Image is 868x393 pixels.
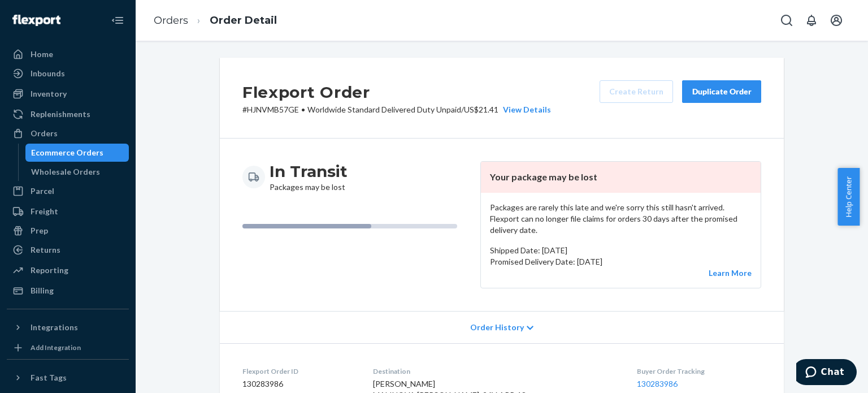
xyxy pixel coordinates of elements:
[106,9,129,32] button: Close Navigation
[7,282,129,300] a: Billing
[7,318,129,336] button: Integrations
[7,85,129,103] a: Inventory
[270,161,348,182] h3: In Transit
[31,206,58,217] div: Freight
[31,225,48,236] div: Prep
[498,104,551,115] button: View Details
[31,88,67,100] div: Inventory
[7,222,129,240] a: Prep
[270,161,348,193] div: Packages may be lost
[301,105,305,114] span: •
[490,202,752,236] p: Packages are rarely this late and we're sorry this still hasn't arrived. Flexport can no longer f...
[7,241,129,259] a: Returns
[145,4,286,37] ol: breadcrumbs
[825,9,848,32] button: Open account menu
[242,104,551,115] p: # HJNVMB57GE / US$21.41
[7,105,129,123] a: Replenishments
[12,15,60,26] img: Flexport logo
[709,268,752,278] a: Learn More
[31,285,54,296] div: Billing
[637,379,678,388] a: 130283986
[31,68,65,79] div: Inbounds
[481,162,761,193] header: Your package may be lost
[25,163,129,181] a: Wholesale Orders
[7,124,129,142] a: Orders
[31,265,68,276] div: Reporting
[682,80,761,103] button: Duplicate Order
[31,128,58,139] div: Orders
[470,322,524,333] span: Order History
[373,366,619,376] dt: Destination
[490,245,752,256] p: Shipped Date: [DATE]
[7,64,129,83] a: Inbounds
[242,378,355,390] dd: 130283986
[7,369,129,387] button: Fast Tags
[242,80,551,104] h2: Flexport Order
[154,14,188,27] a: Orders
[31,372,67,383] div: Fast Tags
[31,244,60,256] div: Returns
[600,80,673,103] button: Create Return
[31,343,81,352] div: Add Integration
[490,256,752,267] p: Promised Delivery Date: [DATE]
[31,166,100,178] div: Wholesale Orders
[837,168,860,226] button: Help Center
[31,185,54,197] div: Parcel
[7,45,129,63] a: Home
[242,366,355,376] dt: Flexport Order ID
[692,86,752,97] div: Duplicate Order
[31,109,90,120] div: Replenishments
[25,144,129,162] a: Ecommerce Orders
[31,147,103,158] div: Ecommerce Orders
[637,366,761,376] dt: Buyer Order Tracking
[31,49,53,60] div: Home
[7,341,129,355] a: Add Integration
[7,182,129,200] a: Parcel
[775,9,798,32] button: Open Search Box
[307,105,461,114] span: Worldwide Standard Delivered Duty Unpaid
[31,322,78,333] div: Integrations
[210,14,277,27] a: Order Detail
[796,359,857,387] iframe: Opens a widget where you can chat to one of our agents
[7,202,129,221] a: Freight
[7,261,129,279] a: Reporting
[800,9,823,32] button: Open notifications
